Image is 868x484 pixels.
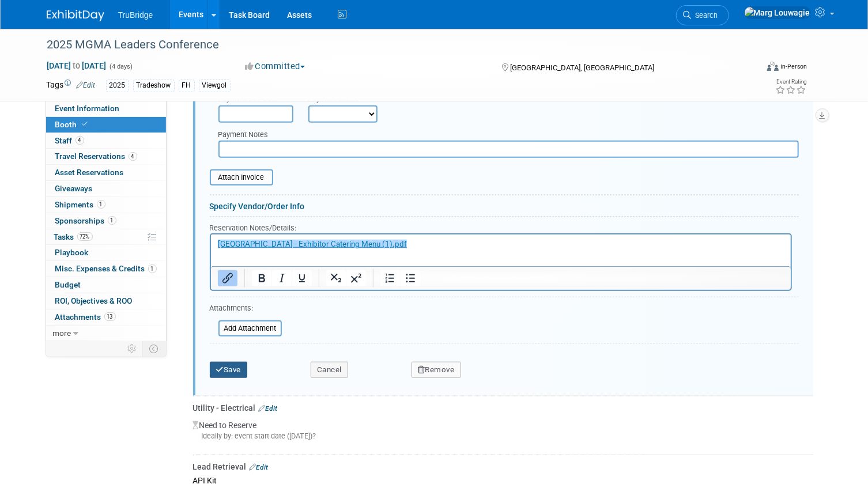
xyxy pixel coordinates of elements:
[695,60,807,77] div: Event Format
[46,117,166,133] a: Booth
[55,248,89,257] span: Playbook
[311,362,348,378] button: Cancel
[510,63,654,72] span: [GEOGRAPHIC_DATA], [GEOGRAPHIC_DATA]
[193,402,813,414] div: Utility - Electrical
[142,341,166,356] td: Toggle Event Tabs
[55,136,84,145] span: Staff
[55,168,124,177] span: Asset Reservations
[676,5,729,25] a: Search
[46,181,166,196] a: Giveaways
[346,270,365,286] button: Superscript
[148,264,157,273] span: 1
[250,463,269,471] a: Edit
[210,202,305,211] a: Specify Vendor/Order Info
[292,270,311,286] button: Underline
[118,10,153,20] span: TruBridge
[43,35,743,55] div: 2025 MGMA Leaders Conference
[46,213,166,229] a: Sponsorships1
[210,222,792,233] div: Reservation Notes/Details:
[218,270,237,286] button: Insert/edit link
[55,120,90,129] span: Booth
[210,362,248,378] button: Save
[259,404,278,413] a: Edit
[767,62,779,71] img: Format-Inperson.png
[271,270,291,286] button: Italic
[241,60,310,73] button: Committed
[55,280,81,289] span: Budget
[46,133,166,149] a: Staff4
[46,149,166,164] a: Travel Reservations4
[218,130,799,141] div: Payment Notes
[400,270,420,286] button: Bullet list
[47,60,107,71] span: [DATE] [DATE]
[109,63,133,70] span: (4 days)
[744,6,811,19] img: Marg Louwagie
[104,312,116,321] span: 13
[193,414,813,451] div: Need to Reserve
[55,152,137,161] span: Travel Reservations
[46,245,166,260] a: Playbook
[46,261,166,277] a: Misc. Expenses & Credits1
[199,80,231,92] div: Viewgol
[46,101,166,116] a: Event Information
[53,328,71,338] span: more
[46,293,166,309] a: ROI, Objectives & ROO
[380,270,399,286] button: Numbered list
[55,312,116,322] span: Attachments
[412,362,461,378] button: Remove
[129,152,137,161] span: 4
[776,79,807,85] div: Event Rating
[77,232,93,241] span: 72%
[47,79,96,92] td: Tags
[82,121,88,127] i: Booth reservation complete
[55,216,116,225] span: Sponsorships
[71,61,82,70] span: to
[106,80,129,92] div: 2025
[46,309,166,325] a: Attachments13
[55,264,157,273] span: Misc. Expenses & Credits
[55,200,105,209] span: Shipments
[46,277,166,293] a: Budget
[46,229,166,245] a: Tasks72%
[133,80,175,92] div: Tradeshow
[692,11,718,20] span: Search
[76,136,84,145] span: 4
[211,235,791,266] iframe: Rich Text Area
[210,303,282,316] div: Attachments:
[326,270,345,286] button: Subscript
[251,270,271,286] button: Bold
[55,104,120,113] span: Event Information
[97,200,105,209] span: 1
[46,326,166,341] a: more
[46,197,166,213] a: Shipments1
[55,184,93,193] span: Giveaways
[179,80,195,92] div: FH
[193,461,813,472] div: Lead Retrieval
[193,431,813,441] div: Ideally by: event start date ([DATE])?
[55,296,133,305] span: ROI, Objectives & ROO
[123,341,143,356] td: Personalize Event Tab Strip
[54,232,93,241] span: Tasks
[47,10,104,21] img: ExhibitDay
[77,81,96,89] a: Edit
[780,62,807,71] div: In-Person
[108,216,116,225] span: 1
[46,165,166,180] a: Asset Reservations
